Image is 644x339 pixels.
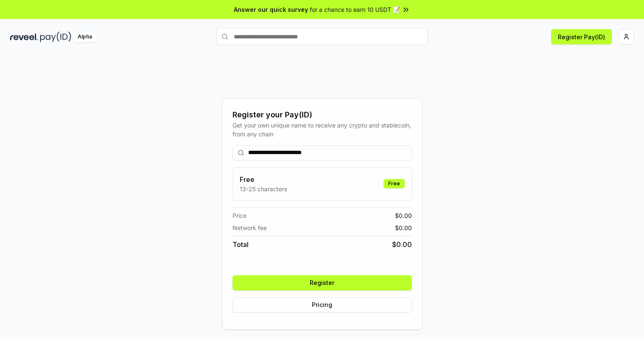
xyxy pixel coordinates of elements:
[233,297,412,312] button: Pricing
[10,32,38,42] img: reveel_dark
[233,109,412,121] div: Register your Pay(ID)
[395,211,412,220] span: $ 0.00
[40,32,71,42] img: pay_id
[240,174,287,184] h3: Free
[233,275,412,290] button: Register
[395,223,412,232] span: $ 0.00
[234,5,308,14] span: Answer our quick survey
[392,239,412,250] span: $ 0.00
[233,239,249,250] span: Total
[233,121,412,138] div: Get your own unique name to receive any crypto and stablecoin, from any chain
[384,179,405,188] div: Free
[240,184,287,193] p: 13-25 characters
[310,5,400,14] span: for a chance to earn 10 USDT 📝
[233,211,246,220] span: Price
[551,29,612,44] button: Register Pay(ID)
[233,223,267,232] span: Network fee
[73,32,97,42] div: Alpha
